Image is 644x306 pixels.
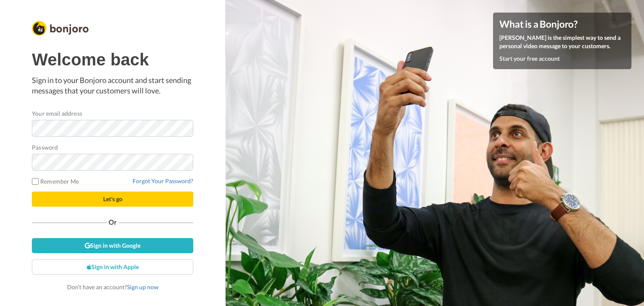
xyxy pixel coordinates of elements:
[499,34,625,50] p: [PERSON_NAME] is the simplest way to send a personal video message to your customers.
[32,178,39,185] input: Remember Me
[499,19,625,29] h4: What is a Bonjoro?
[32,259,193,275] a: Sign in with Apple
[32,109,82,118] label: Your email address
[32,177,79,186] label: Remember Me
[103,195,122,202] span: Let's go
[32,143,58,152] label: Password
[127,283,158,290] a: Sign up now
[107,219,119,225] span: Or
[132,177,193,184] a: Forgot Your Password?
[32,192,193,207] button: Let's go
[32,75,193,96] p: Sign in to your Bonjoro account and start sending messages that your customers will love.
[67,283,158,290] span: Don’t have an account?
[32,50,193,69] h1: Welcome back
[32,238,193,253] a: Sign in with Google
[499,55,560,62] a: Start your free account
